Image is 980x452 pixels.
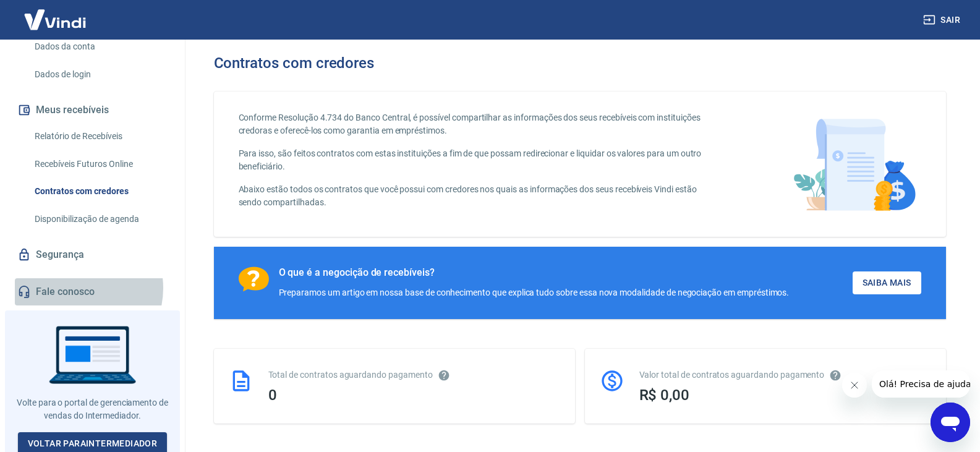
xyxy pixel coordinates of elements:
p: Abaixo estão todos os contratos que você possui com credores nos quais as informações dos seus re... [239,183,717,209]
img: main-image.9f1869c469d712ad33ce.png [787,111,921,217]
div: Valor total de contratos aguardando pagamento [639,369,931,382]
button: Sair [921,9,965,32]
span: Olá! Precisa de ajuda? [7,9,104,19]
img: Ícone com um ponto de interrogação. [239,267,269,292]
a: Contratos com credores [30,179,170,204]
div: O que é a negocição de recebíveis? [279,267,790,279]
iframe: Botão para abrir a janela de mensagens [931,403,970,442]
a: Disponibilização de agenda [30,207,170,232]
a: Segurança [15,241,170,268]
a: Saiba Mais [853,271,921,294]
img: Vindi [15,1,95,38]
p: Para isso, são feitos contratos com estas instituições a fim de que possam redirecionar e liquida... [239,147,717,173]
a: Dados da conta [30,34,170,59]
iframe: Fechar mensagem [842,373,867,398]
a: Recebíveis Futuros Online [30,151,170,177]
a: Dados de login [30,62,170,87]
div: Preparamos um artigo em nossa base de conhecimento que explica tudo sobre essa nova modalidade de... [279,286,790,299]
a: Fale conosco [15,278,170,305]
p: Conforme Resolução 4.734 do Banco Central, é possível compartilhar as informações dos seus recebí... [239,111,717,137]
h3: Contratos com credores [214,54,375,72]
div: 0 [268,386,560,404]
a: Relatório de Recebíveis [30,124,170,149]
span: R$ 0,00 [639,386,690,404]
iframe: Mensagem da empresa [872,370,970,398]
button: Meus recebíveis [15,96,170,124]
div: Total de contratos aguardando pagamento [268,369,560,382]
svg: Esses contratos não se referem à Vindi, mas sim a outras instituições. [438,369,450,382]
svg: O valor comprometido não se refere a pagamentos pendentes na Vindi e sim como garantia a outras i... [829,369,842,382]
